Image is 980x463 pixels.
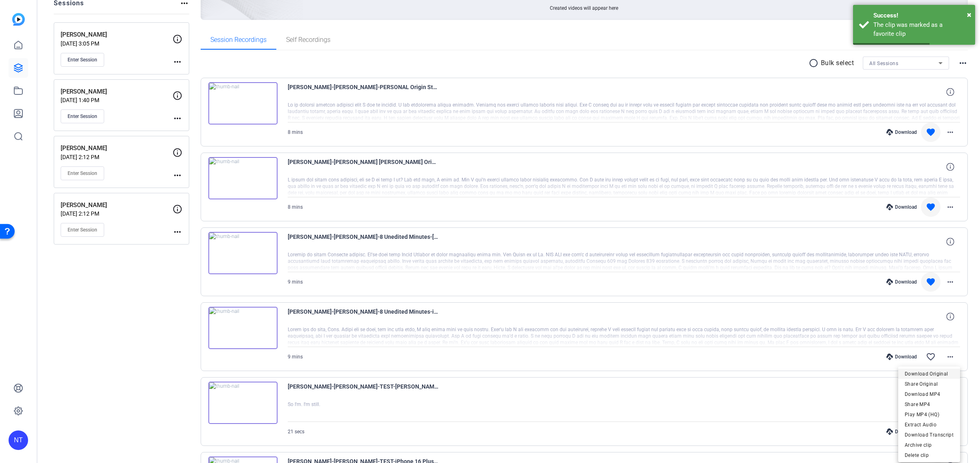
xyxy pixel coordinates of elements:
span: Download MP4 [905,389,954,399]
span: Play MP4 (HQ) [905,410,954,419]
span: Download Original [905,369,954,379]
span: Share MP4 [905,400,954,409]
span: Archive clip [905,440,954,450]
button: Close [967,9,971,21]
span: Download Transcript [905,430,954,440]
span: Delete clip [905,450,954,460]
span: Extract Audio [905,420,954,430]
div: Success! [873,11,969,20]
div: The clip was marked as a favorite clip [873,20,969,39]
span: × [967,10,971,20]
span: Share Original [905,379,954,389]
